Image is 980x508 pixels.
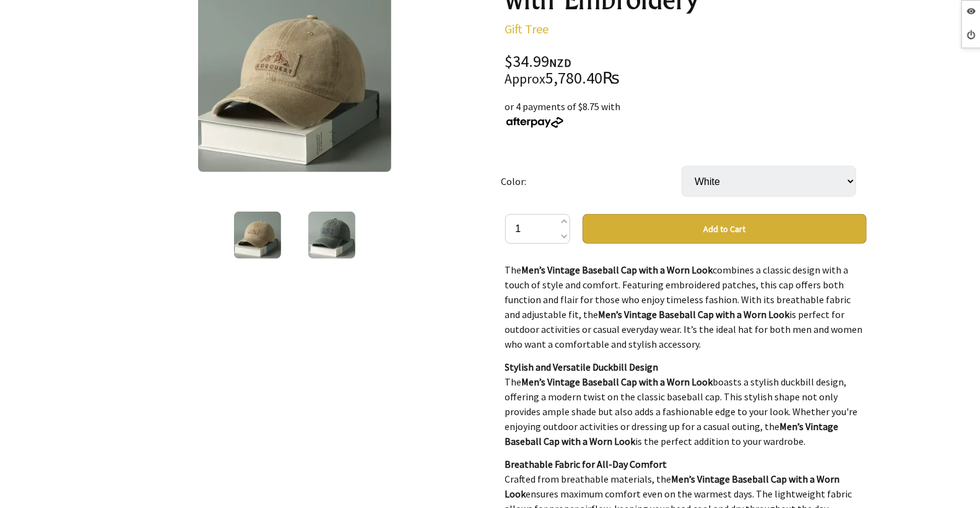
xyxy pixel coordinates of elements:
p: The combines a classic design with a touch of style and comfort. Featuring embroidered patches, t... [505,262,867,351]
strong: Men’s Vintage Baseball Cap with a Worn Look [505,420,839,447]
small: Approx [505,71,546,87]
div: or 4 payments of $8.75 with [505,99,867,129]
strong: Stylish and Versatile Duckbill Design [505,361,659,373]
span: NZD [550,56,572,70]
strong: Breathable Fabric for All-Day Comfort [505,458,667,470]
img: Men's Vintage Baseball Cap with Embroidery [308,212,355,259]
a: Gift Tree [505,21,549,37]
strong: Men’s Vintage Baseball Cap with a Worn Look [599,308,790,321]
td: Color: [501,149,682,214]
div: $34.99 5,780.40₨ [505,54,867,87]
img: Afterpay [505,117,565,128]
strong: Men’s Vintage Baseball Cap with a Worn Look [522,376,713,388]
strong: Men’s Vintage Baseball Cap with a Worn Look [505,473,840,500]
button: Add to Cart [583,214,867,244]
strong: Men’s Vintage Baseball Cap with a Worn Look [522,264,713,276]
p: The boasts a stylish duckbill design, offering a modern twist on the classic baseball cap. This s... [505,359,867,449]
img: Men's Vintage Baseball Cap with Embroidery [234,212,281,259]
